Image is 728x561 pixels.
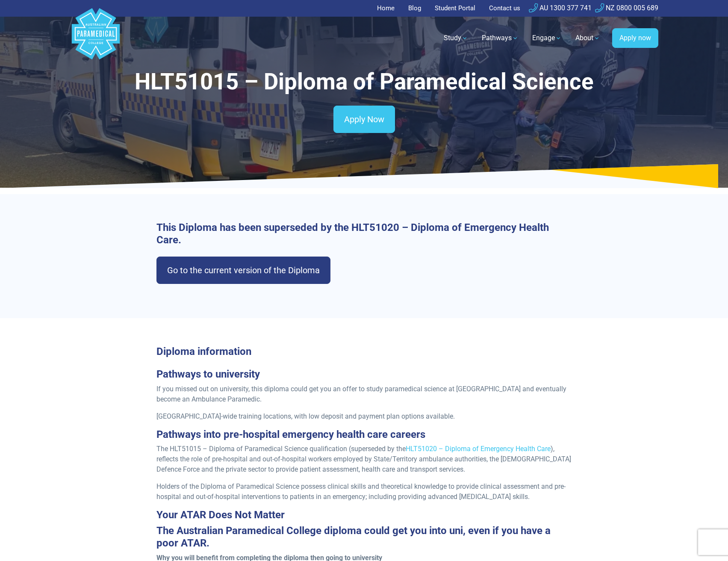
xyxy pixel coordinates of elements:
[156,257,330,284] a: Go to the current version of the Diploma
[529,4,592,12] a: AU 1300 377 741
[156,428,572,441] h3: Pathways into pre-hospital emergency health care careers
[156,221,572,246] h3: This Diploma has been superseded by the HLT51020 – Diploma of Emergency Health Care.
[477,26,524,50] a: Pathways
[595,4,658,12] a: NZ 0800 005 689
[439,26,473,50] a: Study
[156,384,572,405] p: If you missed out on university, this diploma could get you an offer to study paramedical science...
[70,17,121,60] a: Australian Paramedical College
[156,481,572,502] p: Holders of the Diploma of Paramedical Science possess clinical skills and theoretical knowledge t...
[156,509,572,521] h3: Your ATAR Does Not Matter
[612,28,658,48] a: Apply now
[527,26,567,50] a: Engage
[570,26,605,50] a: About
[156,525,572,549] h3: The Australian Paramedical College diploma could get you into uni, even if you have a poor ATAR.
[156,345,572,358] h3: Diploma information
[156,411,572,422] p: [GEOGRAPHIC_DATA]-wide training locations, with low deposit and payment plan options available.
[114,68,614,95] h1: HLT51015 – Diploma of Paramedical Science
[156,368,572,381] h3: Pathways to university
[406,445,551,453] a: HLT51020 – Diploma of Emergency Health Care
[156,444,572,475] p: The HLT51015 – Diploma of Paramedical Science qualification (superseded by the ), reflects the ro...
[333,106,395,133] a: Apply Now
